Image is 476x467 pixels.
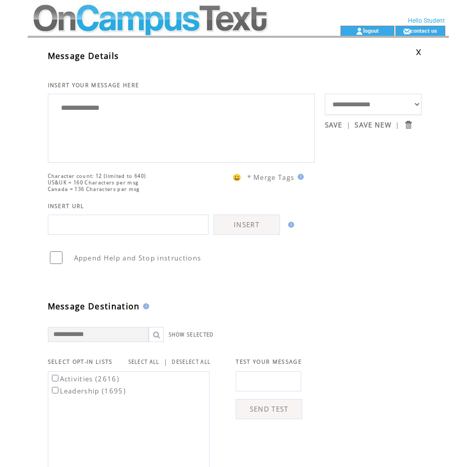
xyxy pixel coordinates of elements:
span: | [164,357,168,366]
input: Activities (2616) [52,375,58,381]
span: TEST YOUR MESSAGE [236,358,302,365]
a: SHOW SELECTED [169,331,214,338]
img: account_icon.gif [356,27,363,35]
a: SAVE [325,120,343,129]
span: 😀 [233,173,242,182]
span: INSERT URL [48,203,85,210]
img: contact_us_icon.gif [403,27,411,35]
img: help.gif [295,174,304,180]
input: Leadership (1695) [52,387,58,393]
img: help.gif [285,222,294,228]
label: Leadership (1695) [50,386,126,395]
img: help.gif [140,303,149,309]
a: logout [363,27,379,34]
span: | [347,120,351,129]
a: SEND TEST [236,399,302,419]
a: SAVE NEW [355,120,391,129]
label: Activities (2616) [50,374,120,383]
a: DESELECT ALL [172,359,211,365]
a: INSERT [214,215,280,235]
span: Character count: 12 (limited to 640) [48,173,147,179]
a: SELECT ALL [128,359,160,365]
a: contact us [411,27,437,34]
span: Message Destination [48,301,140,312]
span: Hello Student [408,17,445,24]
span: Message Details [48,50,119,61]
span: SELECT OPT-IN LISTS [48,358,113,365]
span: | [395,120,399,129]
span: US&UK = 160 Characters per msg [48,179,139,186]
span: Append Help and Stop instructions [74,253,201,262]
span: INSERT YOUR MESSAGE HERE [48,82,140,89]
span: Canada = 136 Characters per msg [48,186,140,192]
span: * Merge Tags [247,173,295,182]
input: Submit [403,120,413,129]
